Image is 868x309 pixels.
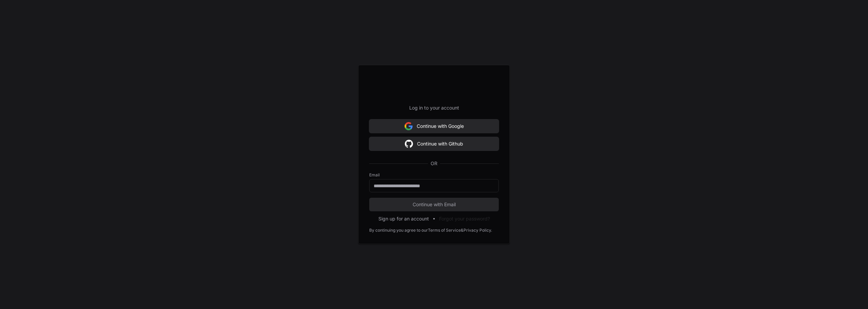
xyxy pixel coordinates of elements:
[369,119,499,133] button: Continue with Google
[369,198,499,211] button: Continue with Email
[369,228,428,233] div: By continuing you agree to our
[369,201,499,208] span: Continue with Email
[369,172,499,178] label: Email
[428,228,461,233] a: Terms of Service
[405,137,413,151] img: Sign in with google
[461,228,463,233] div: &
[439,215,490,222] button: Forgot your password?
[405,119,413,133] img: Sign in with google
[378,215,429,222] button: Sign up for an account
[369,137,499,151] button: Continue with Github
[463,228,492,233] a: Privacy Policy.
[369,104,499,111] p: Log in to your account
[428,160,440,167] span: OR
